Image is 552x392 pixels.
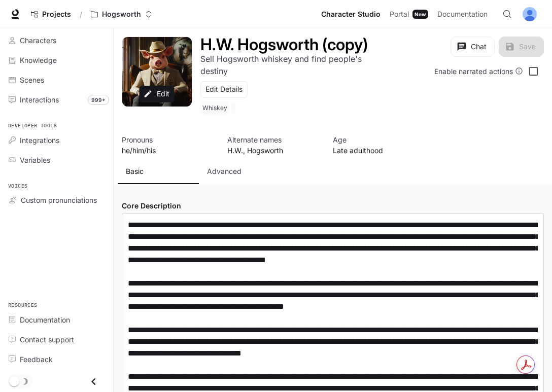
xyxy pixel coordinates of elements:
button: Open character details dialog [200,37,368,53]
a: Knowledge [4,51,109,69]
span: Whiskey [200,102,231,114]
a: Documentation [433,4,495,24]
span: Interactions [20,94,59,105]
div: New [412,10,428,19]
p: Age [333,134,426,145]
span: Dark mode toggle [9,375,19,386]
p: H.W., Hogsworth [227,145,321,156]
a: Characters [4,31,109,49]
p: Hogsworth [102,10,141,19]
button: Open character avatar dialog [122,37,192,106]
span: Portal [390,8,409,21]
span: Contact support [20,334,74,345]
span: Custom pronunciations [21,195,97,205]
button: Chat [451,37,495,57]
img: User avatar [523,7,537,21]
p: Late adulthood [333,145,426,156]
button: Open workspace menu [86,4,157,24]
button: Open character details dialog [333,134,426,156]
p: Sell Hogsworth whiskey and find people's destiny [200,54,362,76]
p: Pronouns [122,134,215,145]
button: Open character details dialog [200,102,237,118]
a: PortalNew [386,4,432,24]
a: Contact support [4,331,109,348]
span: Documentation [437,8,488,21]
a: Interactions [4,91,109,109]
button: Edit Details [200,81,248,98]
p: Whiskey [202,104,227,112]
div: Avatar image [122,37,192,106]
div: / [76,9,86,20]
span: 999+ [88,95,109,105]
button: User avatar [520,4,540,24]
a: Variables [4,151,109,169]
p: Basic [126,166,144,176]
button: Open Command Menu [497,4,517,24]
span: Documentation [20,314,70,325]
span: Scenes [20,75,44,85]
button: Edit [140,86,175,102]
a: Documentation [4,311,109,329]
button: Open character details dialog [122,134,215,156]
span: Feedback [20,354,53,365]
a: Custom pronunciations [4,191,109,209]
p: he/him/his [122,145,215,156]
h1: H.W. Hogsworth (copy) [200,34,368,54]
span: Projects [42,10,71,19]
span: Knowledge [20,55,57,65]
span: Variables [20,155,50,165]
a: Integrations [4,131,109,149]
a: Character Studio [317,4,385,24]
p: Alternate names [227,134,321,145]
a: Scenes [4,71,109,89]
span: Integrations [20,135,59,146]
a: Feedback [4,350,109,368]
a: Go to projects [26,4,76,24]
div: Enable narrated actions [434,66,523,77]
span: Character Studio [321,8,381,21]
h4: Core Description [122,201,544,211]
button: Open character details dialog [227,134,321,156]
button: Close drawer [82,371,105,392]
button: Open character details dialog [200,53,368,77]
span: Characters [20,35,56,46]
p: Advanced [207,166,241,176]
